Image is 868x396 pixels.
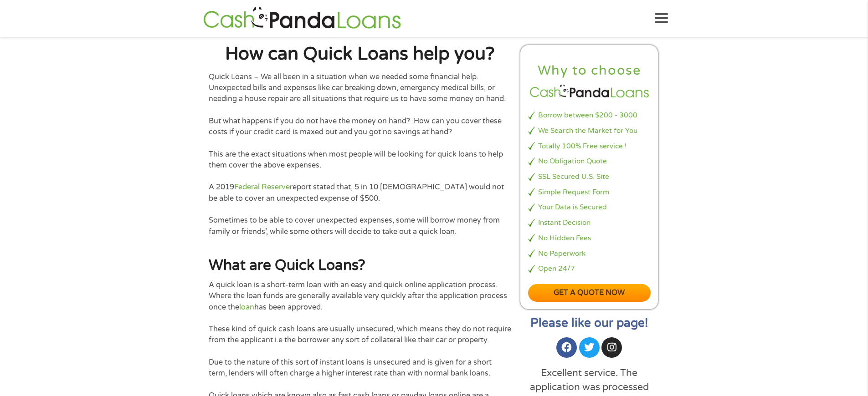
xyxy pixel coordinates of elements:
li: Borrow between $200 - 3000 [528,110,651,121]
p: A 2019 report stated that, 5 in 10 [DEMOGRAPHIC_DATA] would not be able to cover an unexpected ex... [209,182,511,204]
p: These kind of quick cash loans are usually unsecured, which means they do not require from the ap... [209,324,511,346]
li: No Obligation Quote [528,156,651,167]
li: Totally 100% Free service ! [528,141,651,152]
li: Open 24/7 [528,264,651,274]
img: GetLoanNow Logo [200,5,404,31]
p: Quick Loans – We all been in a situation when we needed some financial help. Unexpected bills and... [209,71,511,105]
li: Simple Request Form [528,187,651,198]
p: But what happens if you do not have the money on hand? How can you cover these costs if your cred... [209,116,511,138]
li: No Paperwork [528,249,651,259]
p: This are the exact situations when most people will be looking for quick loans to help them cover... [209,149,511,171]
h2: Please like our page!​ [519,317,659,329]
p: Sometimes to be able to cover unexpected expenses, some will borrow money from family or friends’... [209,215,511,237]
h1: How can Quick Loans help you? [209,45,511,63]
a: Get a quote now [528,284,651,302]
h2: Why to choose [528,62,651,79]
li: No Hidden Fees [528,233,651,244]
p: Due to the nature of this sort of instant loans is unsecured and is given for a short term, lende... [209,357,511,379]
a: Federal Reserve [234,183,290,192]
li: Instant Decision [528,218,651,228]
li: We Search the Market for You [528,126,651,136]
h2: What are Quick Loans? [209,256,511,275]
a: loan [239,303,254,312]
p: A quick loan is a short-term loan with an easy and quick online application process. Where the lo... [209,279,511,313]
li: Your Data is Secured [528,202,651,213]
li: SSL Secured U.S. Site [528,172,651,182]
